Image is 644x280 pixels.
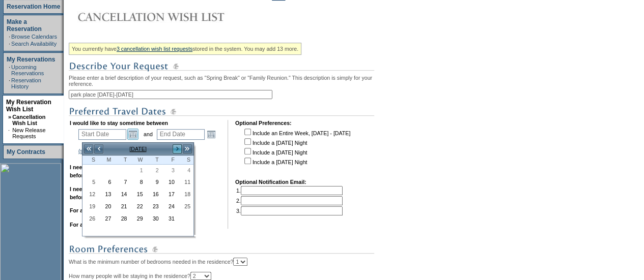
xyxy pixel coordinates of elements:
td: Friday, October 17, 2025 [162,188,178,200]
input: Date format: M/D/Y. Shortcut keys: [T] for Today. [UP] or [.] for Next Day. [DOWN] or [,] for Pre... [157,129,205,140]
td: Tuesday, October 07, 2025 [114,176,130,188]
b: I would like to stay sometime between [70,120,168,126]
div: You currently have stored in the system. You may add 13 more. [69,43,301,55]
a: Make a Reservation [7,18,42,33]
a: 25 [178,201,193,212]
b: For a minimum of [70,207,115,213]
td: [DATE] [104,143,172,154]
td: Wednesday, October 29, 2025 [130,212,146,225]
a: Search Availability [11,41,57,47]
th: Thursday [146,155,162,165]
td: Thursday, October 23, 2025 [146,200,162,212]
a: Reservation Home [7,3,60,10]
td: Sunday, October 19, 2025 [82,200,98,212]
a: 16 [147,189,161,200]
a: Cancellation Wish List [12,114,45,126]
td: Friday, October 24, 2025 [162,200,178,212]
a: My Reservations [7,56,55,63]
a: Upcoming Reservations [11,64,44,76]
td: Monday, October 13, 2025 [98,188,114,200]
a: 12 [83,189,98,200]
td: Saturday, October 18, 2025 [178,188,193,200]
a: 31 [162,213,177,224]
td: Thursday, October 02, 2025 [146,165,162,176]
th: Monday [98,155,114,165]
th: Sunday [82,155,98,165]
a: 18 [178,189,193,200]
b: » [8,114,11,120]
td: · [9,34,10,40]
a: Browse Calendars [11,34,57,40]
td: 2. [236,196,343,205]
td: Tuesday, October 14, 2025 [114,188,130,200]
a: 3 cancellation wish list requests [117,46,192,52]
span: 3 [162,167,177,174]
span: 2 [147,167,161,174]
td: Sunday, October 12, 2025 [82,188,98,200]
a: 5 [83,176,98,188]
a: New Release Requests [12,127,45,139]
a: 11 [178,176,193,188]
td: and [142,127,154,141]
a: 14 [115,189,129,200]
td: Sunday, October 05, 2025 [82,176,98,188]
a: 26 [83,213,98,224]
td: Tuesday, October 21, 2025 [114,200,130,212]
a: My Reservation Wish List [6,99,51,113]
a: (show holiday calendar) [78,148,136,154]
a: 19 [83,201,98,212]
a: 27 [99,213,114,224]
td: Friday, October 03, 2025 [162,165,178,176]
b: Optional Notification Email: [235,179,306,185]
a: 17 [162,189,177,200]
td: Sunday, October 26, 2025 [82,212,98,225]
a: 6 [99,176,114,188]
a: Open the calendar popup. [206,129,217,140]
a: 29 [130,213,145,224]
a: 24 [162,201,177,212]
a: 9 [147,176,161,188]
td: Wednesday, October 08, 2025 [130,176,146,188]
a: >> [182,144,192,154]
a: 23 [147,201,161,212]
span: 4 [178,167,193,174]
td: Monday, October 27, 2025 [98,212,114,225]
td: Include an Entire Week, [DATE] - [DATE] Include a [DATE] Night Include a [DATE] Night Include a [... [242,127,350,172]
a: My Contracts [7,148,45,155]
b: I need a minimum of [70,164,122,170]
img: subTtlRoomPreferences.gif [69,243,374,256]
a: < [94,144,104,154]
b: I need a maximum of [70,186,123,192]
td: Wednesday, October 01, 2025 [130,165,146,176]
td: Saturday, October 25, 2025 [178,200,193,212]
td: · [9,41,10,47]
td: · [9,64,10,76]
a: 13 [99,189,114,200]
td: Thursday, October 09, 2025 [146,176,162,188]
b: For a maximum of [70,222,117,228]
a: > [172,144,182,154]
td: · [8,127,11,139]
input: Date format: M/D/Y. Shortcut keys: [T] for Today. [UP] or [.] for Next Day. [DOWN] or [,] for Pre... [78,129,126,140]
td: 1. [236,186,343,195]
th: Tuesday [114,155,130,165]
td: Monday, October 20, 2025 [98,200,114,212]
th: Friday [162,155,178,165]
a: 15 [130,189,145,200]
td: Saturday, October 04, 2025 [178,165,193,176]
b: Optional Preferences: [235,120,292,126]
td: · [9,77,10,89]
td: Monday, October 06, 2025 [98,176,114,188]
img: Cancellation Wish List [69,7,272,27]
td: Wednesday, October 22, 2025 [130,200,146,212]
td: Saturday, October 11, 2025 [178,176,193,188]
a: Open the calendar popup. [127,129,138,140]
td: Friday, October 10, 2025 [162,176,178,188]
td: 3. [236,206,343,215]
a: << [83,144,94,154]
td: Thursday, October 16, 2025 [146,188,162,200]
a: 22 [130,201,145,212]
a: Reservation History [11,77,41,89]
th: Wednesday [130,155,146,165]
td: Tuesday, October 28, 2025 [114,212,130,225]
